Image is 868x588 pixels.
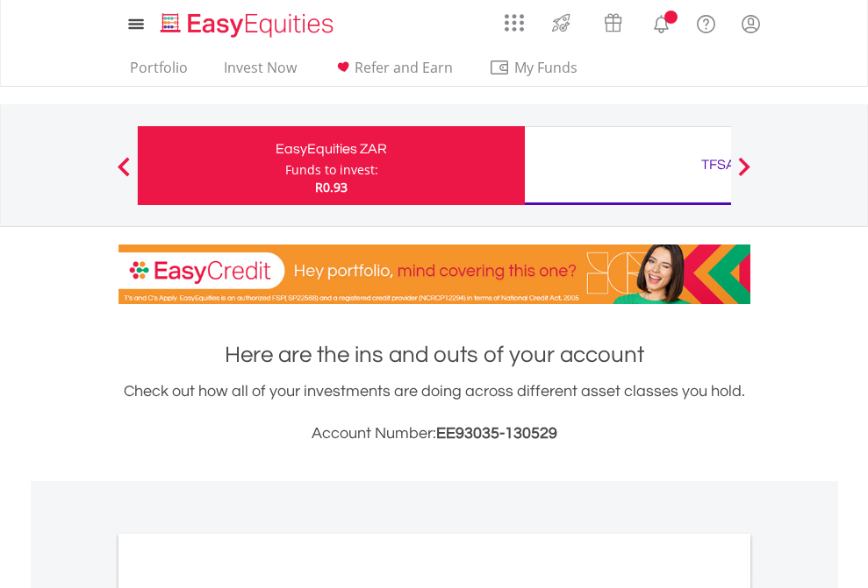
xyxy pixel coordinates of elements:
a: Home page [154,4,341,39]
h3: Account Number: [118,422,750,446]
a: AppsGrid [493,4,535,32]
button: Next [727,166,762,183]
img: vouchers-v2.svg [599,9,628,37]
span: Refer and Earn [355,58,453,77]
img: thrive-v2.svg [547,9,576,37]
img: grid-menu-icon.svg [505,13,524,32]
img: EasyEquities_Logo.png [157,11,341,39]
a: Notifications [639,4,684,39]
div: Check out how all of your investments are doing across different asset classes you hold. [118,379,750,446]
a: My Profile [728,4,773,43]
a: Portfolio [123,59,195,86]
span: My Funds [489,56,604,79]
span: EE93035-130529 [436,425,557,442]
img: EasyCredit Promotion Banner [118,244,750,304]
a: Refer and Earn [326,59,460,86]
a: Invest Now [217,59,304,86]
a: Vouchers [587,4,639,37]
div: EasyEquities ZAR [148,137,514,161]
span: R0.93 [315,179,348,195]
button: Previous [106,166,141,183]
a: FAQ's and Support [684,4,728,39]
div: Funds to invest: [285,161,378,179]
h1: Here are the ins and outs of your account [118,339,750,371]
